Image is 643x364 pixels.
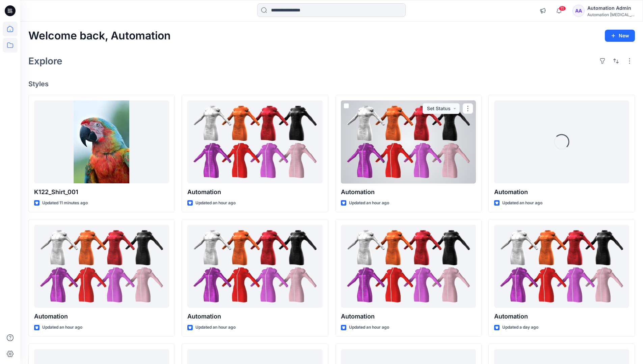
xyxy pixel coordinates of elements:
[34,187,169,197] p: K122_Shirt_001
[42,200,88,207] p: Updated 11 minutes ago
[34,312,169,321] p: Automation
[494,225,629,308] a: Automation
[187,225,322,308] a: Automation
[341,100,476,184] a: Automation
[187,312,322,321] p: Automation
[34,100,169,184] a: K122_Shirt_001
[341,225,476,308] a: Automation
[587,4,635,12] div: Automation Admin
[349,324,389,331] p: Updated an hour ago
[28,30,171,42] h2: Welcome back, Automation
[559,6,566,11] span: 11
[502,324,538,331] p: Updated a day ago
[28,56,62,66] h2: Explore
[195,200,236,207] p: Updated an hour ago
[341,312,476,321] p: Automation
[494,312,629,321] p: Automation
[605,30,635,42] button: New
[502,200,542,207] p: Updated an hour ago
[572,5,585,17] div: AA
[187,100,322,184] a: Automation
[28,80,635,88] h4: Styles
[195,324,236,331] p: Updated an hour ago
[341,187,476,197] p: Automation
[34,225,169,308] a: Automation
[42,324,82,331] p: Updated an hour ago
[187,187,322,197] p: Automation
[587,12,635,17] div: Automation [MEDICAL_DATA]...
[494,187,629,197] p: Automation
[349,200,389,207] p: Updated an hour ago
